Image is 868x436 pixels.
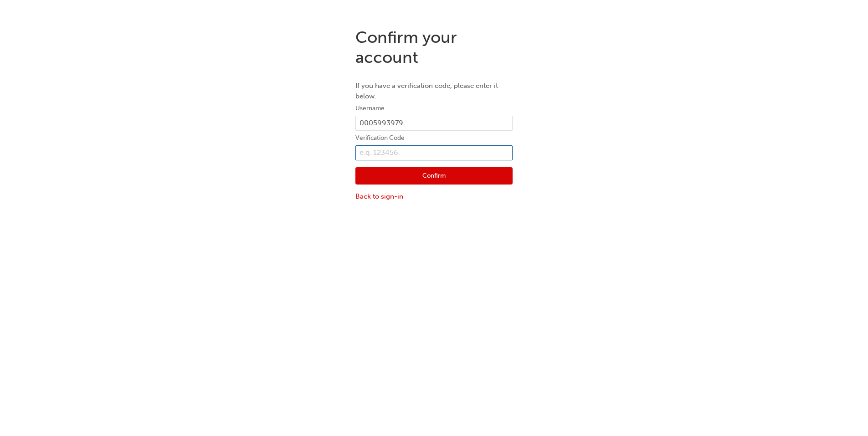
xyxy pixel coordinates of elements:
[355,167,513,185] button: Confirm
[355,103,513,114] label: Username
[355,133,513,144] label: Verification Code
[355,116,513,131] input: Username
[355,81,513,101] p: If you have a verification code, please enter it below.
[355,27,513,67] h1: Confirm your account
[355,191,513,202] a: Back to sign-in
[355,145,513,161] input: e.g. 123456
